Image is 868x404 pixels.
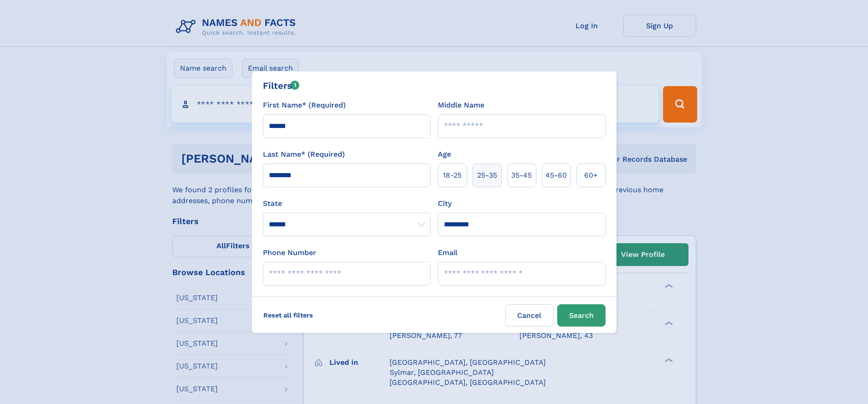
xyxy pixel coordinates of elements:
[438,100,484,111] label: Middle Name
[505,304,554,327] label: Cancel
[557,304,606,327] button: Search
[443,170,462,181] span: 18‑25
[584,170,598,181] span: 60+
[263,79,300,92] div: Filters
[511,170,532,181] span: 35‑45
[263,247,316,258] label: Phone Number
[263,198,431,209] label: State
[257,304,319,326] label: Reset all filters
[545,170,567,181] span: 45‑60
[438,149,451,160] label: Age
[263,149,345,160] label: Last Name* (Required)
[438,247,457,258] label: Email
[477,170,497,181] span: 25‑35
[263,100,346,111] label: First Name* (Required)
[438,198,452,209] label: City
